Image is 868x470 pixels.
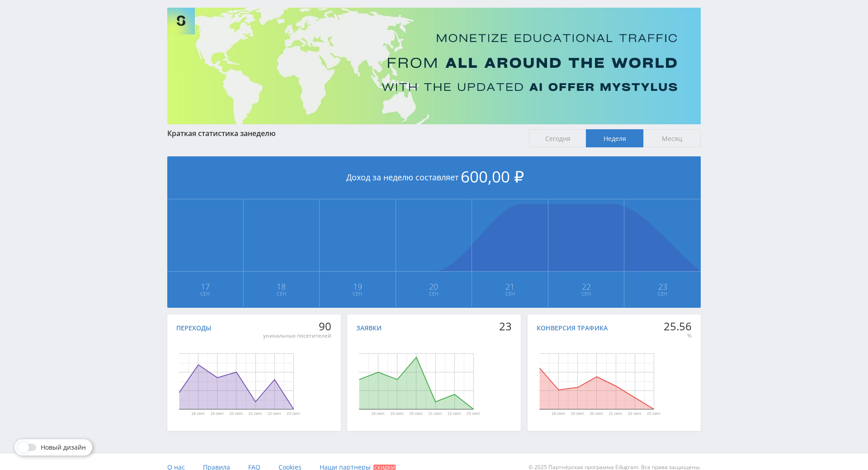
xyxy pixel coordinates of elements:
text: 19 сент. [391,412,405,416]
span: Новый дизайн [41,444,86,451]
div: 90 [263,320,331,333]
span: Месяц [643,129,701,147]
svg: Диаграмма. [149,336,323,427]
span: Сен [396,290,472,297]
span: Сен [549,290,624,297]
span: Сен [244,290,319,297]
div: Переходы [176,324,211,332]
span: 22 [549,283,624,290]
span: Сен [625,290,700,297]
text: 20 сент. [590,412,604,416]
text: 19 сент. [210,412,224,416]
svg: Диаграмма. [329,336,503,427]
div: Доход за неделю составляет [167,156,701,199]
span: Неделя [586,129,643,147]
text: 21 сент. [429,412,443,416]
div: Заявки [356,324,382,332]
div: Конверсия трафика [537,324,608,332]
span: Сен [168,290,243,297]
svg: Диаграмма. [509,336,684,427]
span: 17 [168,283,243,290]
text: 20 сент. [410,412,424,416]
text: 21 сент. [609,412,623,416]
text: 22 сент. [448,412,462,416]
span: Сен [320,290,395,297]
span: 21 [472,283,547,290]
span: 19 [320,283,395,290]
img: Banner [167,8,701,124]
text: 23 сент. [647,412,661,416]
div: 25.56 [664,320,692,333]
div: % [664,332,692,339]
span: Сегодня [529,129,586,147]
text: 21 сент. [249,412,263,416]
text: 18 сент. [191,412,205,416]
span: 20 [396,283,472,290]
text: 19 сент. [571,412,585,416]
span: Сен [472,290,547,297]
text: 18 сент. [552,412,566,416]
span: 23 [625,283,700,290]
text: 23 сент. [467,412,481,416]
span: 600,00 ₽ [461,166,524,187]
text: 18 сент. [372,412,386,416]
div: Краткая статистика за [167,129,520,137]
span: неделю [248,128,276,138]
text: 23 сент. [287,412,301,416]
text: 22 сент. [627,412,642,416]
div: 23 [499,320,512,333]
div: уникальных посетителей [263,332,331,339]
span: 18 [244,283,319,290]
text: 22 сент. [268,412,282,416]
text: 20 сент. [230,412,244,416]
